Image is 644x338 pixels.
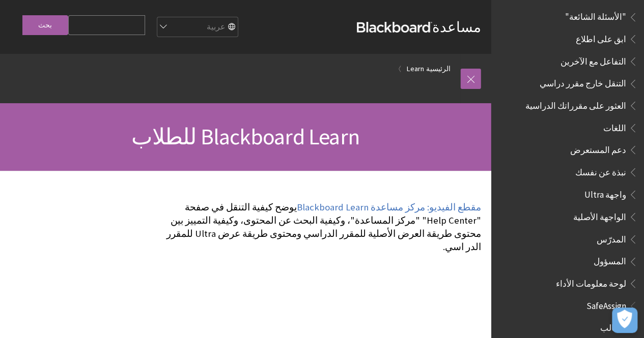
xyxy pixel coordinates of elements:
[22,15,68,35] input: بحث
[556,274,626,288] span: لوحة معلومات الأداء
[573,208,626,222] span: الواجهة الأصلية
[525,97,626,111] span: العثور على مقرراتك الدراسية
[570,141,626,155] span: دعم المستعرض
[357,22,432,33] strong: Blackboard
[575,164,626,177] span: نبذة عن نفسك
[584,186,626,200] span: واجهة Ultra
[603,119,626,133] span: اللغات
[426,63,451,75] a: الرئيسية
[586,297,626,311] span: SafeAssign
[156,17,238,38] select: Site Language Selector
[357,18,481,36] a: مساعدةBlackboard
[576,30,626,44] span: ابق على اطلاع
[132,122,359,150] span: Blackboard Learn للطلاب
[600,319,626,333] span: الطالب
[161,201,481,254] p: يوضح كيفية التنقل في صفحة "Help Center" "مركز المساعدة"، وكيفية البحث عن المحتوى، وكيفية التمييز ...
[540,75,626,89] span: التنقل خارج مقرر دراسي
[561,53,626,67] span: التفاعل مع الآخرين
[565,9,626,22] span: "الأسئلة الشائعة"
[297,201,481,213] a: مقطع الفيديو: مركز مساعدة Blackboard Learn
[612,308,637,333] button: فتح التفضيلات
[597,230,626,244] span: المدرّس
[594,253,626,266] span: المسؤول
[407,63,424,75] a: Learn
